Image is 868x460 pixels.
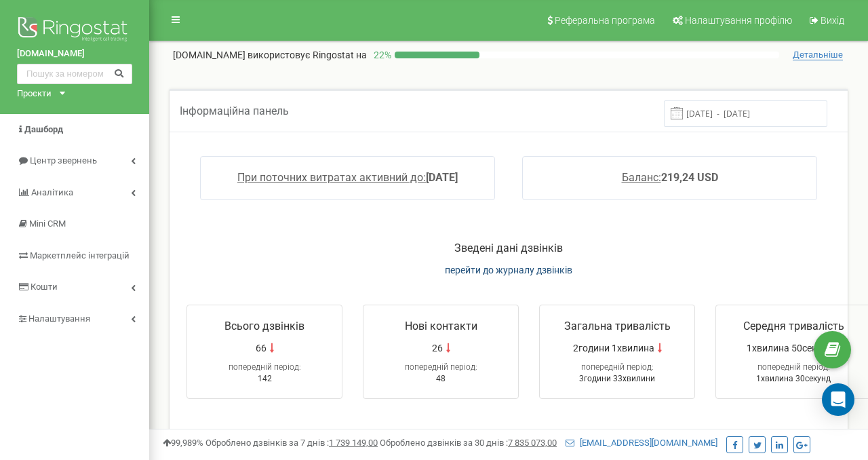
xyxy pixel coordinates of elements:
span: попередній період: [757,362,830,372]
span: Всього дзвінків [224,320,304,332]
a: перейти до журналу дзвінків [445,265,572,275]
span: Кошти [31,282,58,292]
a: Баланс:219,24 USD [622,171,718,184]
span: використовує Ringostat на [248,50,367,60]
span: Загальна тривалість [564,320,671,332]
span: попередній період: [405,362,477,372]
img: Ringostat logo [17,14,132,47]
span: Аналiтика [31,187,73,197]
span: Дашборд [24,124,63,134]
div: Проєкти [17,88,52,100]
span: Mini CRM [29,218,66,229]
span: Налаштування профілю [685,15,792,26]
span: 48 [436,374,446,383]
span: 2години 1хвилина [573,341,654,355]
div: Open Intercom Messenger [822,383,854,416]
u: 1 739 149,00 [329,438,378,448]
span: Вихід [821,15,844,26]
span: Оброблено дзвінків за 30 днів : [380,438,557,448]
span: 99,989% [163,438,203,448]
span: попередній період: [229,362,301,372]
span: 1хвилина 50секунд [747,341,833,355]
p: [DOMAIN_NAME] [173,48,367,62]
span: Оброблено дзвінків за 7 днів : [205,438,378,448]
u: 7 835 073,00 [508,438,557,448]
span: попередній період: [581,362,654,372]
a: При поточних витратах активний до:[DATE] [237,171,458,184]
span: 26 [432,341,443,355]
span: Налаштування [28,313,90,324]
a: [EMAIL_ADDRESS][DOMAIN_NAME] [566,438,717,448]
span: Маркетплейс інтеграцій [30,250,130,261]
span: Центр звернень [30,155,97,166]
span: Реферальна програма [555,15,655,26]
span: Нові контакти [405,320,477,332]
span: 142 [258,374,272,383]
span: Інформаційна панель [180,104,289,117]
span: Toп-5 джерел [475,427,542,440]
span: Детальніше [793,50,843,60]
a: [DOMAIN_NAME] [17,47,132,60]
span: Середня тривалість [743,320,844,332]
span: 3години 33хвилини [579,374,655,383]
span: Зведені дані дзвінків [454,242,563,254]
span: 1хвилина 30секунд [756,374,831,383]
input: Пошук за номером [17,64,132,84]
p: 22 % [367,48,395,62]
span: Баланс: [622,171,661,184]
span: При поточних витратах активний до: [237,171,426,184]
span: 66 [256,341,267,355]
